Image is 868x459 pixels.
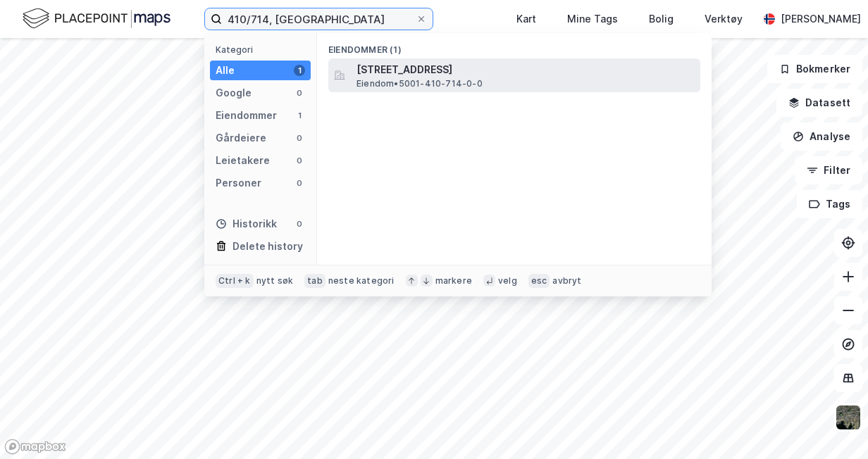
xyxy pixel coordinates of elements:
div: Mine Tags [567,11,618,27]
div: 1 [294,65,305,76]
div: Eiendommer [216,107,277,124]
div: markere [435,275,472,287]
div: Leietakere [216,152,270,169]
div: Kart [516,11,536,27]
div: Google [216,84,252,101]
button: Datasett [776,89,862,117]
div: [PERSON_NAME] [781,11,861,27]
div: neste kategori [328,275,395,287]
button: Bokmerker [767,55,862,83]
div: tab [304,274,325,288]
div: Kategori [216,44,311,55]
div: 0 [294,155,305,166]
button: Tags [797,190,862,218]
div: Alle [216,62,235,79]
div: 0 [294,218,305,229]
div: Verktøy [705,11,743,27]
div: Ctrl + k [216,274,254,288]
div: nytt søk [256,275,294,287]
button: Filter [795,156,862,184]
div: esc [528,274,550,288]
div: Personer [216,175,261,191]
div: Kontrollprogram for chat [798,391,868,459]
a: Mapbox homepage [4,439,66,455]
iframe: Chat Widget [798,391,868,459]
button: Analyse [781,122,862,151]
input: Søk på adresse, matrikkel, gårdeiere, leietakere eller personer [222,8,416,30]
span: [STREET_ADDRESS] [356,61,695,78]
div: avbryt [552,275,581,287]
div: 0 [294,177,305,189]
div: 0 [294,132,305,144]
div: 1 [294,110,305,121]
div: Gårdeiere [216,130,266,146]
span: Eiendom • 5001-410-714-0-0 [356,78,483,89]
div: Historikk [216,215,277,232]
div: Eiendommer (1) [317,33,712,58]
div: 0 [294,87,305,99]
div: Bolig [649,11,674,27]
div: Delete history [232,238,303,255]
div: velg [498,275,517,287]
img: logo.f888ab2527a4732fd821a326f86c7f29.svg [23,6,170,31]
